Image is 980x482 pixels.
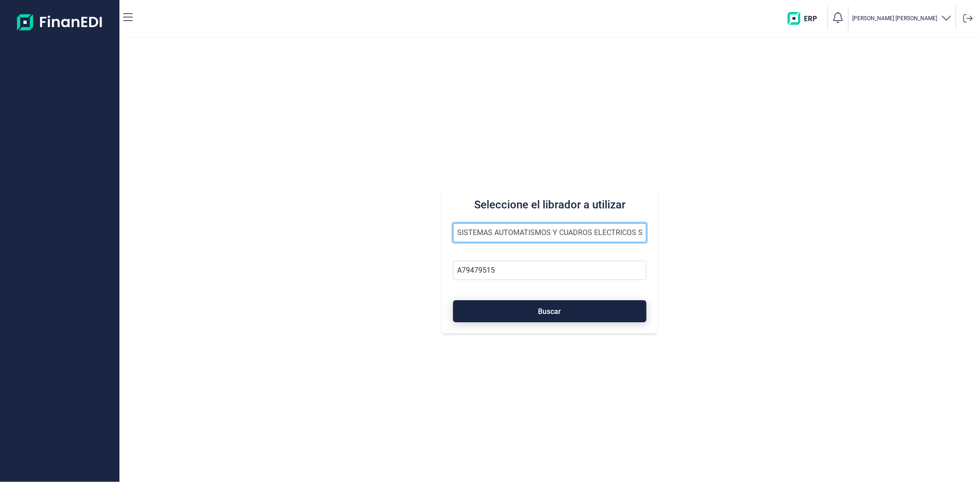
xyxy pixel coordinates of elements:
[852,15,937,22] p: [PERSON_NAME] [PERSON_NAME]
[453,197,646,212] h3: Seleccione el librador a utilizar
[787,12,824,25] img: erp
[453,223,646,242] input: Seleccione la razón social
[17,7,103,37] img: Logo de aplicación
[852,12,952,25] button: [PERSON_NAME] [PERSON_NAME]
[453,300,646,322] button: Buscar
[453,261,646,280] input: Busque por NIF
[538,308,561,315] span: Buscar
